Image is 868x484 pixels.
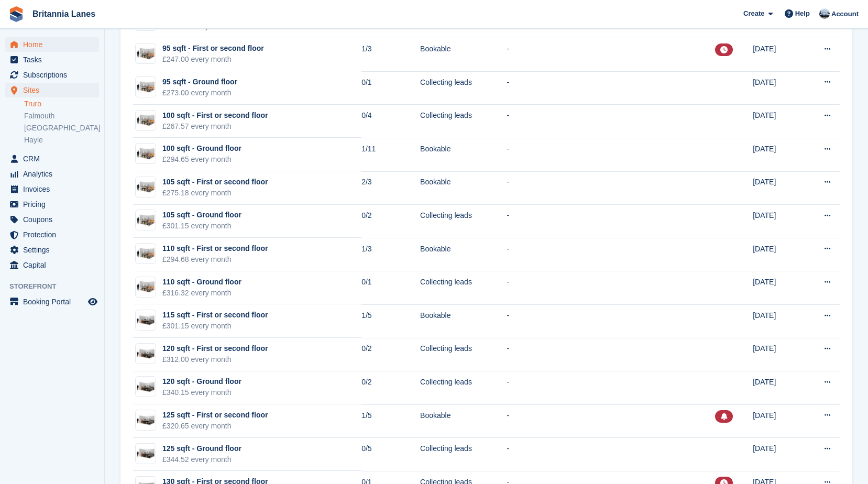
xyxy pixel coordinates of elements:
div: 100 sqft - First or second floor [162,110,268,121]
td: Collecting leads [420,271,507,305]
td: Bookable [420,404,507,438]
img: 100-sqft-unit.jpg [136,146,156,161]
td: - [507,338,715,371]
a: menu [5,37,99,52]
div: £301.15 every month [162,321,268,332]
td: Bookable [420,238,507,271]
span: Sites [23,83,86,97]
td: Collecting leads [420,71,507,105]
div: 120 sqft - Ground floor [162,376,241,387]
td: [DATE] [753,171,803,205]
div: 110 sqft - First or second floor [162,243,268,254]
td: 2/3 [361,171,420,205]
img: John Millership [819,8,830,19]
a: menu [5,197,99,212]
td: - [507,404,715,438]
a: [GEOGRAPHIC_DATA] [24,123,99,133]
td: [DATE] [753,371,803,405]
img: stora-icon-8386f47178a22dfd0bd8f6a31ec36ba5ce8667c1dd55bd0f319d3a0aa187defe.svg [8,6,24,22]
div: £273.00 every month [162,87,237,98]
div: £320.65 every month [162,421,268,432]
td: Collecting leads [420,338,507,371]
a: Falmouth [24,111,99,121]
span: Home [23,37,86,52]
td: 0/1 [361,71,420,105]
div: 95 sqft - Ground floor [162,76,237,87]
a: Hayle [24,135,99,145]
td: - [507,438,715,471]
img: 100-sqft-unit.jpg [136,246,156,261]
img: 100-sqft-unit.jpg [136,46,156,61]
td: - [507,271,715,305]
div: £267.57 every month [162,121,268,132]
td: - [507,238,715,271]
span: Help [795,8,810,19]
span: Invoices [23,182,86,196]
div: 115 sqft - First or second floor [162,310,268,321]
div: £316.32 every month [162,288,241,299]
a: menu [5,52,99,67]
a: menu [5,243,99,257]
a: menu [5,294,99,309]
td: 1/5 [361,404,420,438]
span: Analytics [23,167,86,181]
td: - [507,138,715,171]
td: Collecting leads [420,438,507,471]
td: [DATE] [753,105,803,138]
td: 0/1 [361,271,420,305]
td: [DATE] [753,438,803,471]
div: £312.00 every month [162,354,268,365]
span: Pricing [23,197,86,212]
img: 125-sqft-unit.jpg [136,379,156,394]
a: menu [5,182,99,196]
div: 120 sqft - First or second floor [162,343,268,354]
div: 125 sqft - Ground floor [162,443,241,454]
a: menu [5,83,99,97]
img: 100-sqft-unit.jpg [136,213,156,228]
img: 100-sqft-unit.jpg [136,279,156,294]
a: menu [5,167,99,181]
a: menu [5,151,99,166]
td: 0/2 [361,338,420,371]
span: Protection [23,227,86,242]
td: 1/3 [361,238,420,271]
td: [DATE] [753,205,803,238]
td: Collecting leads [420,205,507,238]
div: 110 sqft - Ground floor [162,277,241,288]
td: 0/2 [361,371,420,405]
span: Tasks [23,52,86,67]
div: £344.52 every month [162,454,241,465]
td: Collecting leads [420,105,507,138]
a: Britannia Lanes [28,5,100,23]
td: [DATE] [753,404,803,438]
div: £247.00 every month [162,54,264,65]
td: 0/4 [361,105,420,138]
img: 125-sqft-unit.jpg [136,446,156,461]
td: [DATE] [753,71,803,105]
a: Preview store [86,295,99,308]
img: 125-sqft-unit.jpg [136,413,156,428]
div: 95 sqft - First or second floor [162,43,264,54]
span: Booking Portal [23,294,86,309]
span: Coupons [23,212,86,227]
td: [DATE] [753,338,803,371]
td: 0/2 [361,205,420,238]
td: Bookable [420,38,507,72]
div: £275.18 every month [162,188,268,199]
td: - [507,71,715,105]
td: - [507,205,715,238]
span: CRM [23,151,86,166]
td: 1/11 [361,138,420,171]
span: Capital [23,258,86,272]
td: [DATE] [753,304,803,338]
div: 105 sqft - Ground floor [162,210,241,221]
td: Bookable [420,304,507,338]
div: £294.65 every month [162,154,241,165]
span: Storefront [9,281,104,292]
a: menu [5,258,99,272]
td: 1/3 [361,38,420,72]
span: Settings [23,243,86,257]
img: 100-sqft-unit.jpg [136,180,156,195]
div: 105 sqft - First or second floor [162,177,268,188]
div: £340.15 every month [162,387,241,398]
